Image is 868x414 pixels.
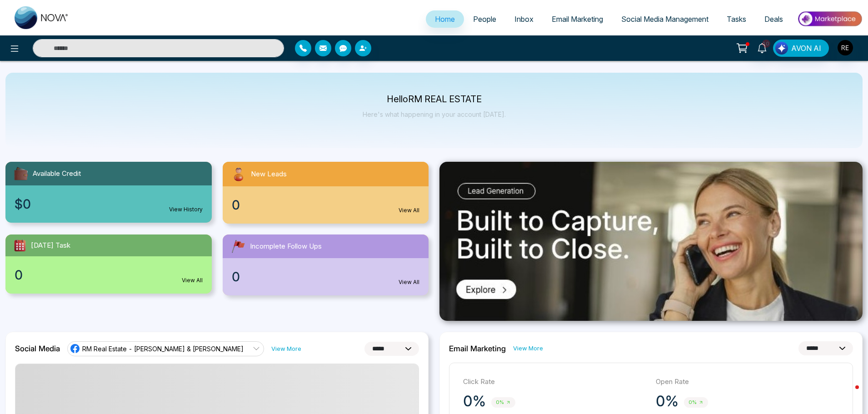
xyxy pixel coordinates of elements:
span: Deals [764,15,783,24]
iframe: Intercom live chat [837,383,859,405]
span: 10 [762,40,770,48]
a: View All [399,206,419,214]
span: 0% [491,397,515,408]
a: Tasks [718,10,755,28]
span: 0% [684,397,708,408]
span: 0 [232,267,240,286]
span: 0 [15,265,23,284]
span: Incomplete Follow Ups [250,241,322,252]
a: Email Marketing [543,10,612,28]
button: AVON AI [773,40,829,57]
p: Click Rate [463,377,647,387]
a: View More [513,344,543,353]
a: Social Media Management [612,10,718,28]
img: Market-place.gif [797,9,863,29]
img: Nova CRM Logo [15,6,69,29]
a: Home [426,10,464,28]
a: View History [169,205,203,214]
span: Email Marketing [552,15,603,24]
span: Available Credit [33,169,81,179]
span: Social Media Management [621,15,708,24]
a: View More [271,344,301,353]
span: 0 [232,195,240,214]
p: 0% [463,392,486,410]
p: Hello RM REAL ESTATE [363,95,506,103]
a: 10 [751,40,773,55]
a: Inbox [505,10,543,28]
span: AVON AI [791,43,821,54]
p: 0% [656,392,678,410]
img: . [439,162,863,321]
span: $0 [15,195,31,214]
span: Tasks [727,15,746,24]
span: RM Real Estate - [PERSON_NAME] & [PERSON_NAME] [82,344,244,353]
a: New Leads0View All [217,162,434,224]
img: newLeads.svg [230,165,247,183]
a: People [464,10,505,28]
span: Home [435,15,455,24]
h2: Social Media [15,344,60,353]
span: New Leads [251,169,287,180]
img: todayTask.svg [13,238,27,253]
img: Lead Flow [775,42,788,55]
span: Inbox [514,15,534,24]
h2: Email Marketing [449,344,506,353]
a: Deals [755,10,792,28]
a: View All [182,276,203,284]
img: availableCredit.svg [13,165,29,182]
span: People [473,15,496,24]
a: View All [399,278,419,286]
p: Open Rate [656,377,839,387]
span: [DATE] Task [31,240,70,251]
p: Here's what happening in your account [DATE]. [363,110,506,118]
img: followUps.svg [230,238,246,254]
img: User Avatar [838,40,853,55]
a: Incomplete Follow Ups0View All [217,234,434,295]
